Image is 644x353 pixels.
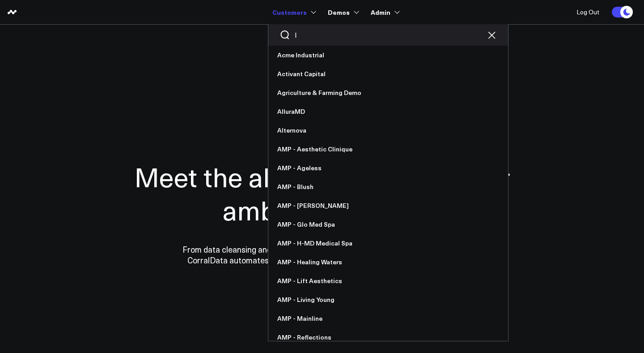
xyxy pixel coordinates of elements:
[371,4,398,20] a: Admin
[328,4,357,20] a: Demos
[268,234,508,253] a: AMP - H-MD Medical Spa
[268,215,508,234] a: AMP - Glo Med Spa
[268,328,508,347] a: AMP - Reflections
[268,159,508,177] a: AMP - Ageless
[295,30,482,40] input: Search customers input
[268,309,508,328] a: AMP - Mainline
[268,253,508,271] a: AMP - Healing Waters
[268,177,508,196] a: AMP - Blush
[272,4,314,20] a: Customers
[280,30,290,40] button: Search customers button
[268,102,508,121] a: AlluraMD
[268,196,508,215] a: AMP - [PERSON_NAME]
[486,30,497,40] button: Clear search
[268,65,508,83] a: Activant Capital
[268,121,508,140] a: Alternova
[268,46,508,65] a: Acme Industrial
[268,271,508,290] a: AMP - Lift Aesthetics
[268,83,508,102] a: Agriculture & Farming Demo
[268,140,508,159] a: AMP - Aesthetic Clinique
[103,160,541,226] h1: Meet the all-in-one data hub for ambitious teams
[268,290,508,309] a: AMP - Living Young
[163,244,481,266] p: From data cleansing and integration to personalized dashboards and insights, CorralData automates...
